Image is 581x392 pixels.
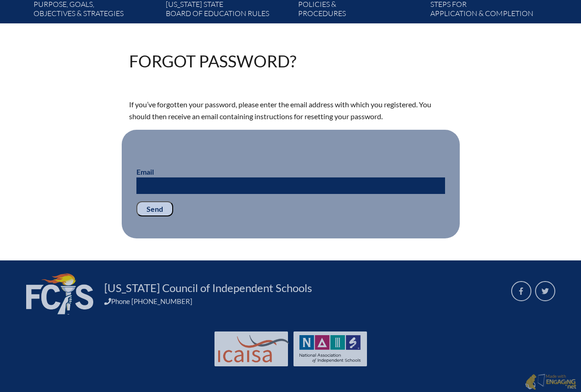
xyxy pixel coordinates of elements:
[101,281,316,295] a: [US_STATE] Council of Independent Schools
[218,335,289,363] img: Int'l Council Advancing Independent School Accreditation logo
[525,374,536,390] img: Engaging - Bring it online
[26,273,93,315] img: FCIS_logo_white
[299,335,361,363] img: NAIS Logo
[136,167,154,176] label: Email
[129,53,296,69] h1: Forgot password?
[136,201,173,217] input: Send
[129,99,452,122] p: If you’ve forgotten your password, please enter the email address with which you registered. You ...
[537,374,547,387] img: Engaging - Bring it online
[546,379,576,390] img: Engaging - Bring it online
[546,374,576,391] p: Made with
[104,297,500,305] div: Phone [PHONE_NUMBER]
